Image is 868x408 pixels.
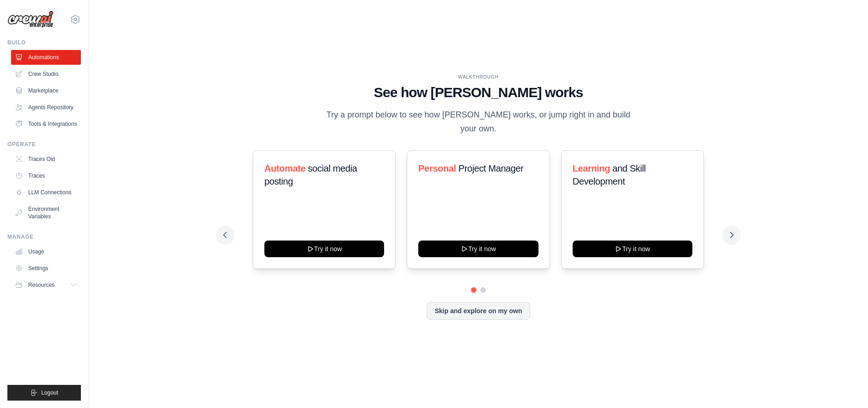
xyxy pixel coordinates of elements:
span: social media posting [264,163,357,186]
button: Resources [11,278,81,292]
button: Logout [7,385,81,401]
span: Logout [41,389,58,396]
a: LLM Connections [11,185,81,200]
a: Settings [11,261,81,276]
img: Logo [7,11,54,28]
a: Usage [11,244,81,259]
button: Skip and explore on my own [427,302,530,320]
a: Crew Studio [11,67,81,81]
h1: See how [PERSON_NAME] works [223,84,734,101]
button: Try it now [418,241,538,257]
a: Agents Repository [11,100,81,115]
span: and Skill Development [573,163,646,186]
span: Resources [28,281,55,289]
div: Manage [7,233,81,241]
a: Environment Variables [11,202,81,224]
button: Try it now [264,241,384,257]
div: Operate [7,141,81,148]
a: Traces Old [11,152,81,167]
div: WALKTHROUGH [223,74,734,80]
a: Marketplace [11,83,81,98]
span: Learning [573,163,610,173]
span: Automate [264,163,306,173]
a: Traces [11,168,81,183]
span: Project Manager [458,163,524,173]
a: Tools & Integrations [11,117,81,131]
p: Try a prompt below to see how [PERSON_NAME] works, or jump right in and build your own. [323,108,634,136]
button: Try it now [573,241,692,257]
a: Automations [11,50,81,65]
span: Personal [418,163,456,173]
div: Build [7,39,81,46]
